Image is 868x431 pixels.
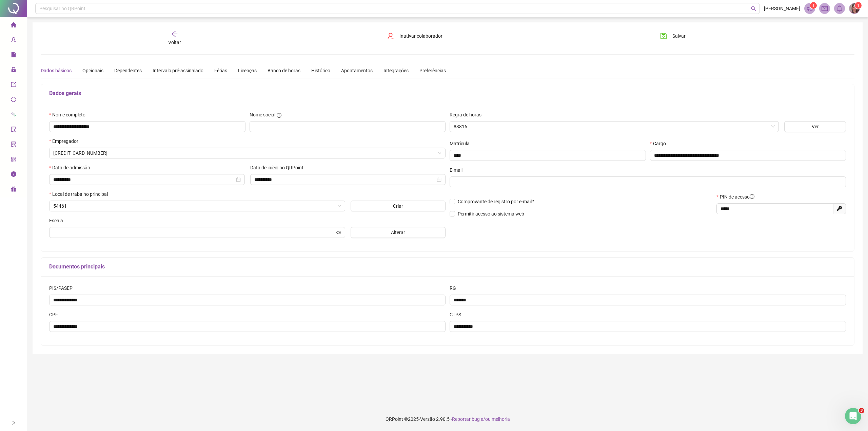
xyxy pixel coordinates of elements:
span: user-add [11,34,16,48]
img: 77053 [849,3,860,14]
label: CPF [49,311,62,318]
label: RG [450,284,460,292]
label: CTPS [450,311,466,318]
span: Ver [812,123,819,130]
span: Reportar bug e/ou melhoria [452,416,510,422]
span: Voltar [168,40,181,45]
span: save [660,33,667,39]
span: Nome social [250,111,275,118]
div: Dados básicos [41,67,72,74]
span: info-circle [277,113,281,118]
div: Licenças [238,67,257,74]
span: qrcode [11,153,16,167]
span: arrow-left [171,31,178,37]
div: Preferências [419,67,446,74]
span: right [11,420,16,425]
span: 1 [812,3,815,8]
button: Alterar [351,227,446,238]
span: sync [11,94,16,107]
span: lock [11,64,16,77]
div: Dependentes [114,67,142,74]
span: mail [822,5,828,12]
span: PIN de acesso [720,193,754,201]
footer: QRPoint © 2025 - 2.90.5 - [27,407,868,431]
span: Salvar [672,32,686,40]
span: bell [836,5,843,12]
span: eye [336,230,341,235]
span: 4017499696151957 [53,148,441,158]
span: 54461 [53,201,341,211]
label: Escala [49,217,67,224]
div: Opcionais [82,67,103,74]
div: Férias [214,67,227,74]
label: Matrícula [450,140,474,147]
span: user-delete [387,33,394,39]
label: Data de início no QRPoint [250,164,308,171]
label: Empregador [49,137,83,145]
button: Criar [351,201,446,211]
span: notification [807,5,813,12]
span: Inativar colaborador [399,32,442,40]
span: Alterar [391,229,405,236]
span: audit [11,124,16,137]
span: file [11,49,16,62]
div: Integrações [383,67,409,74]
span: 3 [859,408,864,413]
button: Inativar colaborador [382,31,448,41]
span: Comprovante de registro por e-mail? [458,199,534,204]
span: Permitir acesso ao sistema web [458,211,524,217]
span: solution [11,138,16,152]
span: search [751,6,756,11]
label: Data de admissão [49,164,95,171]
span: Versão [420,416,435,422]
label: E-mail [450,166,467,174]
sup: 1 [810,2,817,9]
sup: Atualize o seu contato no menu Meus Dados [855,2,862,9]
label: Nome completo [49,111,90,118]
button: Ver [784,121,846,132]
div: Histórico [311,67,330,74]
label: PIS/PASEP [49,284,77,292]
label: Regra de horas [450,111,486,118]
span: 1 [857,3,860,8]
div: Intervalo pré-assinalado [153,67,203,74]
span: [PERSON_NAME] [764,5,800,12]
div: Banco de horas [268,67,300,74]
span: Criar [393,202,403,210]
span: gift [11,183,16,197]
span: export [11,79,16,92]
iframe: Intercom live chat [845,408,861,424]
div: Apontamentos [341,67,373,74]
span: home [11,19,16,33]
h5: Documentos principais [49,263,846,271]
button: Salvar [655,31,691,41]
span: 83816 [454,121,775,132]
h5: Dados gerais [49,89,846,97]
label: Local de trabalho principal [49,190,112,198]
label: Cargo [650,140,670,147]
span: info-circle [750,194,754,199]
span: info-circle [11,168,16,182]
